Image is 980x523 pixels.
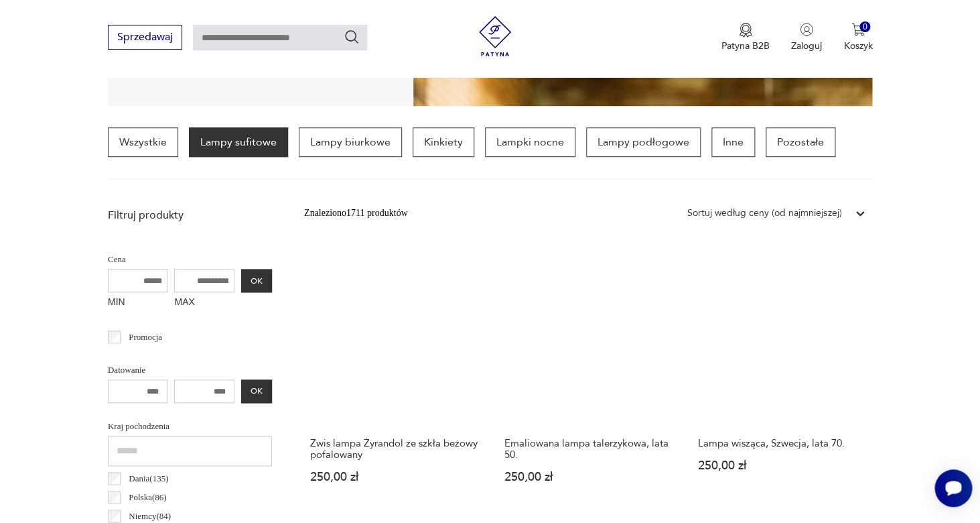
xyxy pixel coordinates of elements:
[843,23,872,52] button: 0Koszyk
[108,25,182,50] button: Sprzedawaj
[791,23,822,52] button: Zaloguj
[843,40,872,52] p: Koszyk
[310,438,478,461] h3: Zwis lampa Żyrandol ze szkła beżowy pofalowany
[504,438,672,461] h3: Emaliowana lampa talerzykowa, lata 50.
[189,127,288,157] a: Lampy sufitowe
[692,247,872,509] a: Lampa wisząca, Szwecja, lata 70.Lampa wisząca, Szwecja, lata 70.250,00 zł
[108,127,178,157] a: Wszystkie
[766,127,835,157] a: Pozostałe
[934,469,972,507] iframe: Smartsupp widget button
[800,23,813,36] img: Ikonka użytkownika
[108,34,182,43] a: Sprzedawaj
[108,292,168,314] label: MIN
[413,127,474,157] a: Kinkiety
[721,23,770,52] button: Patyna B2B
[108,419,272,434] p: Kraj pochodzenia
[721,40,770,52] p: Patyna B2B
[475,16,515,56] img: Patyna - sklep z meblami i dekoracjami vintage
[485,127,575,157] a: Lampki nocne
[129,490,166,505] p: Polska ( 86 )
[698,438,866,449] h3: Lampa wisząca, Szwecja, lata 70.
[498,247,678,509] a: Emaliowana lampa talerzykowa, lata 50.Emaliowana lampa talerzykowa, lata 50.250,00 zł
[739,23,752,38] img: Ikona medalu
[310,471,478,483] p: 250,00 zł
[304,206,408,221] div: Znaleziono 1711 produktów
[344,29,360,45] button: Szukaj
[108,208,272,223] p: Filtruj produkty
[721,23,770,52] a: Ikona medaluPatyna B2B
[851,23,865,36] img: Ikona koszyka
[304,247,484,509] a: Zwis lampa Żyrandol ze szkła beżowy pofalowanyZwis lampa Żyrandol ze szkła beżowy pofalowany250,0...
[241,269,272,292] button: OK
[687,206,841,221] div: Sortuj według ceny (od najmniejszej)
[174,292,234,314] label: MAX
[504,471,672,483] p: 250,00 zł
[698,460,866,471] p: 250,00 zł
[129,471,168,486] p: Dania ( 135 )
[299,127,402,157] a: Lampy biurkowe
[129,330,162,345] p: Promocja
[108,252,272,267] p: Cena
[241,380,272,403] button: OK
[586,127,701,157] a: Lampy podłogowe
[711,127,755,157] a: Inne
[859,21,871,33] div: 0
[791,40,822,52] p: Zaloguj
[108,363,272,377] p: Datowanie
